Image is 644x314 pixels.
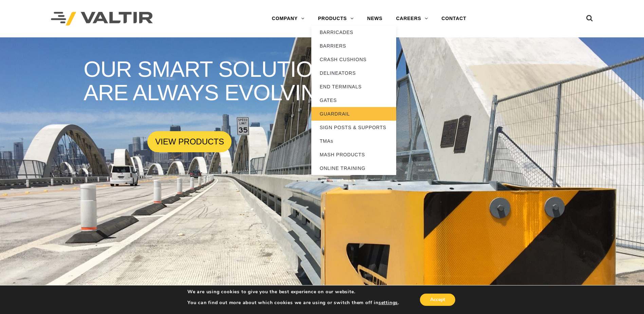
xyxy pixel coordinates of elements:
[311,53,396,66] a: CRASH CUSHIONS
[311,12,361,25] a: PRODUCTS
[187,289,399,295] p: We are using cookies to give you the best experience on our website.
[51,12,153,26] img: Valtir
[311,148,396,161] a: MASH PRODUCTS
[265,12,311,25] a: COMPANY
[311,107,396,121] a: GUARDRAIL
[435,12,473,25] a: CONTACT
[311,121,396,134] a: SIGN POSTS & SUPPORTS
[311,39,396,53] a: BARRIERS
[389,12,435,25] a: CAREERS
[147,131,232,152] a: VIEW PRODUCTS
[379,300,398,306] button: settings
[311,161,396,175] a: ONLINE TRAINING
[311,80,396,93] a: END TERMINALS
[84,57,367,105] rs-layer: OUR SMART SOLUTIONS ARE ALWAYS EVOLVING.
[311,93,396,107] a: GATES
[311,25,396,39] a: BARRICADES
[311,134,396,148] a: TMAs
[361,12,389,25] a: NEWS
[187,300,399,306] p: You can find out more about which cookies we are using or switch them off in .
[420,294,455,306] button: Accept
[311,66,396,80] a: DELINEATORS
